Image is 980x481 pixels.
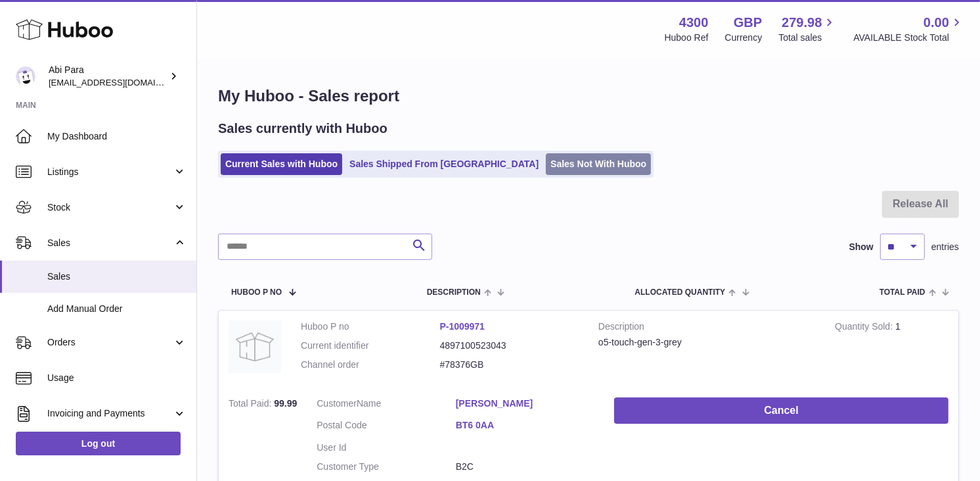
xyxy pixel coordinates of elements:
[16,432,181,455] a: Log out
[49,64,167,89] div: Abi Para
[456,419,595,432] a: BT6 0AA
[456,397,595,410] a: [PERSON_NAME]
[345,153,543,175] a: Sales Shipped From [GEOGRAPHIC_DATA]
[456,461,595,473] dd: B2C
[218,120,388,138] h2: Sales currently with Huboo
[598,320,815,336] strong: Description
[47,201,173,214] span: Stock
[47,303,187,315] span: Add Manual Order
[782,14,822,32] span: 279.98
[317,442,456,454] dt: User Id
[301,340,440,352] dt: Current identifier
[635,288,725,297] span: ALLOCATED Quantity
[317,398,357,409] span: Customer
[924,14,949,32] span: 0.00
[880,288,925,297] span: Total paid
[427,288,481,297] span: Description
[218,86,959,107] h1: My Huboo - Sales report
[778,32,837,44] span: Total sales
[665,32,709,44] div: Huboo Ref
[317,419,456,435] dt: Postal Code
[317,397,456,413] dt: Name
[440,321,485,332] a: P-1009971
[49,77,193,88] span: [EMAIL_ADDRESS][DOMAIN_NAME]
[440,359,579,371] dd: #78376GB
[317,461,456,473] dt: Customer Type
[546,153,651,175] a: Sales Not With Huboo
[47,130,187,143] span: My Dashboard
[221,153,342,175] a: Current Sales with Huboo
[778,14,837,44] a: 279.98 Total sales
[725,32,763,44] div: Currency
[47,336,173,349] span: Orders
[853,14,964,44] a: 0.00 AVAILABLE Stock Total
[274,398,297,409] span: 99.99
[229,398,274,412] strong: Total Paid
[598,336,815,349] div: o5-touch-gen-3-grey
[47,166,173,178] span: Listings
[440,340,579,352] dd: 4897100523043
[853,32,964,44] span: AVAILABLE Stock Total
[229,320,281,373] img: no-photo.jpg
[47,237,173,249] span: Sales
[47,270,187,283] span: Sales
[47,372,187,384] span: Usage
[835,321,895,335] strong: Quantity Sold
[931,241,959,253] span: entries
[614,397,948,424] button: Cancel
[47,407,173,420] span: Invoicing and Payments
[16,66,35,86] img: Abi@mifo.co.uk
[231,288,282,297] span: Huboo P no
[849,241,874,253] label: Show
[301,359,440,371] dt: Channel order
[679,14,709,32] strong: 4300
[301,320,440,333] dt: Huboo P no
[825,311,958,388] td: 1
[734,14,762,32] strong: GBP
